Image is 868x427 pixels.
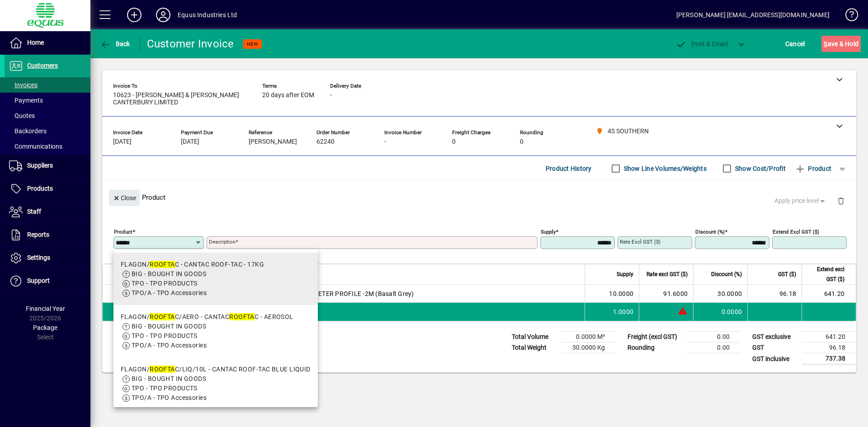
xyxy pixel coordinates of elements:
[114,229,132,235] mat-label: Product
[149,7,178,23] button: Profile
[27,162,53,169] span: Suppliers
[247,41,258,47] span: NEW
[98,36,132,52] button: Back
[5,93,90,108] a: Payments
[778,269,796,279] span: GST ($)
[316,138,335,145] span: 62240
[102,181,856,214] div: Product
[695,229,725,235] mat-label: Discount (%)
[507,343,561,353] td: Total Weight
[824,40,827,47] span: S
[773,229,819,235] mat-label: Extend excl GST ($)
[5,32,90,54] a: Home
[27,277,50,284] span: Support
[5,139,90,154] a: Communications
[830,190,852,211] button: Delete
[132,270,206,277] span: BIG - BOUGHT IN GOODS
[748,353,802,365] td: GST inclusive
[27,39,44,46] span: Home
[5,77,90,93] a: Invoices
[150,261,175,268] em: ROOFTA
[209,249,530,258] mat-error: Required
[5,178,90,200] a: Products
[5,224,90,246] a: Reports
[9,97,43,104] span: Payments
[246,289,414,298] span: FLAGMETAL TPO PERIMETER PROFILE -2M (Basalt Grey)
[27,62,58,69] span: Customers
[5,155,90,177] a: Suppliers
[9,112,35,119] span: Quotes
[783,36,807,52] button: Cancel
[520,138,524,145] span: 0
[5,123,90,139] a: Backorders
[452,138,456,145] span: 0
[90,36,140,52] app-page-header-button: Back
[686,343,741,353] td: 0.00
[620,239,660,245] mat-label: Rate excl GST ($)
[676,8,830,22] div: [PERSON_NAME] [EMAIL_ADDRESS][DOMAIN_NAME]
[113,138,132,145] span: [DATE]
[561,332,616,343] td: 0.0000 M³
[541,229,556,235] mat-label: Supply
[9,143,62,150] span: Communications
[686,332,741,343] td: 0.00
[830,197,852,205] app-page-header-button: Delete
[132,394,207,401] span: TPO/A - TPO Accessories
[113,92,249,106] span: 10623 - [PERSON_NAME] & [PERSON_NAME] CANTERBURY LIMITED
[748,343,802,353] td: GST
[229,313,255,320] em: ROOFTA
[132,323,206,330] span: BIG - BOUGHT IN GOODS
[824,37,859,51] span: ave & Hold
[132,332,198,339] span: TPO - TPO PRODUCTS
[113,305,318,357] mat-option: FLAGON/ROOFTAC/AERO - CANTAC ROOFTAC - AEROSOL
[330,92,332,99] span: -
[774,196,827,206] span: Apply price level
[120,7,149,23] button: Add
[181,138,199,145] span: [DATE]
[33,324,57,331] span: Package
[27,254,50,261] span: Settings
[645,289,688,298] div: 91.6000
[771,193,830,209] button: Apply price level
[262,92,314,99] span: 20 days after EOM
[5,247,90,269] a: Settings
[802,343,856,353] td: 96.18
[150,366,175,373] em: ROOFTA
[9,127,47,135] span: Backorders
[821,36,861,52] button: Save & Hold
[711,269,742,279] span: Discount (%)
[109,190,140,206] button: Close
[671,36,732,52] button: Post & Email
[150,313,175,320] em: ROOFTA
[693,285,747,303] td: 30.0000
[542,160,595,177] button: Product History
[609,289,633,298] span: 10.0000
[802,285,856,303] td: 641.20
[623,343,686,353] td: Rounding
[623,332,686,343] td: Freight (excl GST)
[121,260,264,269] div: FLAGON/ C - CANTAC ROOF-TAC - 17KG
[107,193,142,202] app-page-header-button: Close
[802,332,856,343] td: 641.20
[27,231,49,238] span: Reports
[26,305,65,312] span: Financial Year
[113,191,136,206] span: Close
[561,343,616,353] td: 30.0000 Kg
[209,239,236,245] mat-label: Description
[839,2,857,31] a: Knowledge Base
[693,303,747,321] td: 0.0000
[507,332,561,343] td: Total Volume
[121,312,293,322] div: FLAGON/ C/AERO - CANTAC C - AEROSOL
[384,138,386,145] span: -
[147,37,234,51] div: Customer Invoice
[5,108,90,123] a: Quotes
[121,365,311,374] div: FLAGON/ C/LIQ/10L - CANTAC ROOF-TAC BLUE LIQUID
[132,289,207,296] span: TPO/A - TPO Accessories
[9,81,38,89] span: Invoices
[113,253,318,305] mat-option: FLAGON/ROOFTAC - CANTAC ROOF-TAC - 17KG
[748,332,802,343] td: GST exclusive
[27,185,53,192] span: Products
[27,208,41,215] span: Staff
[5,201,90,223] a: Staff
[622,164,707,173] label: Show Line Volumes/Weights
